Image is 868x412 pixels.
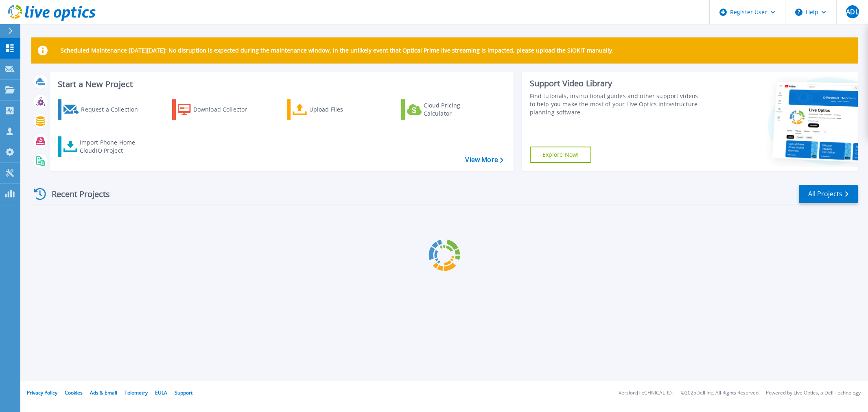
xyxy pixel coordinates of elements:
[65,389,83,396] a: Cookies
[125,389,148,396] a: Telemetry
[61,47,614,54] p: Scheduled Maintenance [DATE][DATE]: No disruption is expected during the maintenance window. In t...
[465,156,503,164] a: View More
[90,389,117,396] a: Ads & Email
[80,138,143,155] div: Import Phone Home CloudIQ Project
[155,389,167,396] a: EULA
[846,9,858,15] span: ADL
[172,99,263,120] a: Download Collector
[193,101,258,118] div: Download Collector
[619,390,673,396] li: Version: [TECHNICAL_ID]
[175,389,192,396] a: Support
[681,390,759,396] li: © 2025 Dell Inc. All Rights Reserved
[27,389,57,396] a: Privacy Policy
[424,101,489,118] div: Cloud Pricing Calculator
[58,99,149,120] a: Request a Collection
[530,147,592,163] a: Explore Now!
[766,390,861,396] li: Powered by Live Optics, a Dell Technology
[31,184,121,204] div: Recent Projects
[401,99,492,120] a: Cloud Pricing Calculator
[530,78,702,89] div: Support Video Library
[530,92,702,116] div: Find tutorials, instructional guides and other support videos to help you make the most of your L...
[287,99,378,120] a: Upload Files
[58,80,503,89] h3: Start a New Project
[309,101,374,118] div: Upload Files
[799,185,858,203] a: All Projects
[81,101,146,118] div: Request a Collection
